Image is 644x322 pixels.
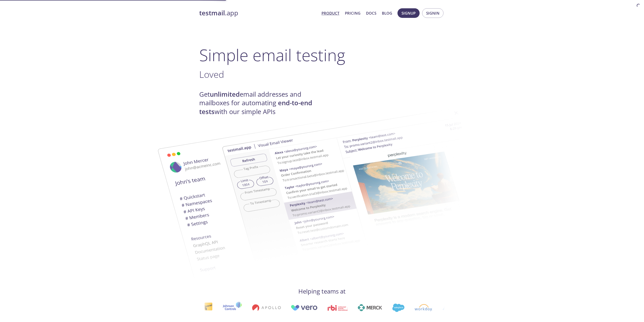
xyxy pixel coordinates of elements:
[199,45,445,65] h1: Simple email testing
[392,304,404,312] img: salesforce
[422,8,444,18] button: Signin
[199,68,224,81] span: Loved
[382,10,392,16] a: Blog
[199,90,322,116] h4: Get email addresses and mailboxes for automating with our simple APIs
[139,117,411,287] img: testmail-email-viewer
[222,100,494,271] img: testmail-email-viewer
[327,305,347,311] img: rbi
[204,302,212,313] img: interac
[321,10,339,16] a: Product
[426,10,439,16] span: Signin
[345,10,360,16] a: Pricing
[357,304,382,311] img: merck
[222,302,242,314] img: johnsoncontrols
[397,8,420,18] button: Signup
[414,304,432,311] img: workday
[210,90,240,99] strong: unlimited
[366,10,376,16] a: Docs
[401,10,416,16] span: Signup
[199,9,225,17] strong: testmail
[199,98,312,116] strong: end-to-end tests
[290,305,317,311] img: vero
[199,287,445,295] h4: Helping teams at
[199,9,317,17] a: testmail.app
[252,304,280,311] img: apollo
